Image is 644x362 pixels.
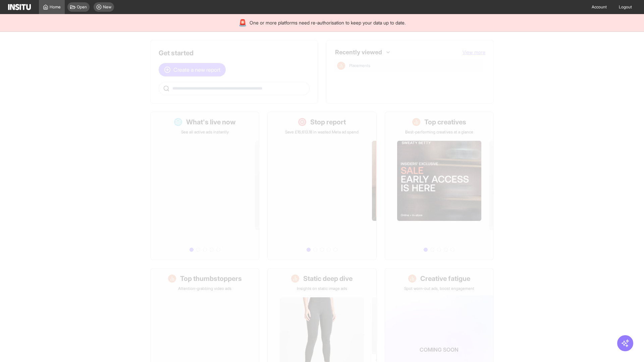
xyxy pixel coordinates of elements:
span: Open [77,4,87,10]
span: Home [50,4,61,10]
div: 🚨 [238,18,247,27]
img: Logo [8,4,31,10]
span: New [103,4,111,10]
span: One or more platforms need re-authorisation to keep your data up to date. [250,19,406,26]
